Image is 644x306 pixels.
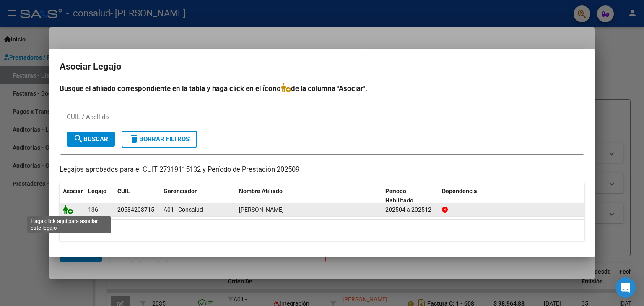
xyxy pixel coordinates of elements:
[129,135,190,143] span: Borrar Filtros
[117,188,130,194] span: CUIL
[88,188,106,194] span: Legajo
[615,277,636,298] div: Open Intercom Messenger
[88,206,98,213] span: 136
[73,134,83,144] mat-icon: search
[382,182,439,210] datatable-header-cell: Periodo Habilitado
[439,182,585,210] datatable-header-cell: Dependencia
[239,206,284,213] span: RODRIGUEZ THIAGO LIONEL
[60,220,584,241] div: 1 registros
[60,83,584,94] h4: Busque el afiliado correspondiente en la tabla y haga click en el ícono de la columna "Asociar".
[60,165,584,175] p: Legajos aprobados para el CUIT 27319115132 y Período de Prestación 202509
[160,182,236,210] datatable-header-cell: Gerenciador
[85,182,114,210] datatable-header-cell: Legajo
[129,134,139,144] mat-icon: delete
[239,188,283,194] span: Nombre Afiliado
[67,132,115,147] button: Buscar
[236,182,382,210] datatable-header-cell: Nombre Afiliado
[442,188,477,194] span: Dependencia
[385,188,413,204] span: Periodo Habilitado
[114,182,160,210] datatable-header-cell: CUIL
[60,182,85,210] datatable-header-cell: Asociar
[60,59,584,75] h2: Asociar Legajo
[164,188,197,194] span: Gerenciador
[385,205,435,215] div: 202504 a 202512
[122,131,197,148] button: Borrar Filtros
[117,205,154,215] div: 20584203715
[164,206,203,213] span: A01 - Consalud
[73,135,108,143] span: Buscar
[63,188,83,194] span: Asociar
